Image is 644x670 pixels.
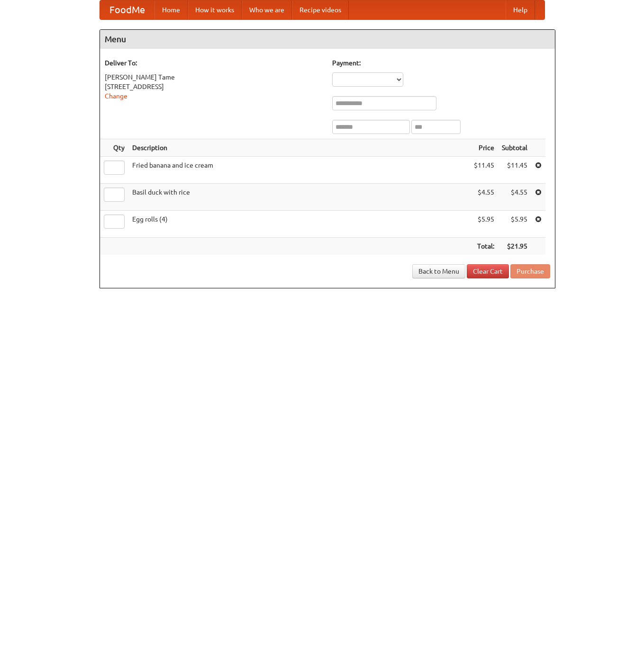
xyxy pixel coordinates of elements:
h5: Payment: [332,58,550,68]
a: Home [154,0,188,19]
td: $5.95 [470,211,498,238]
th: Price [470,139,498,157]
div: [STREET_ADDRESS] [105,82,323,91]
td: $11.45 [470,157,498,184]
td: Fried banana and ice cream [128,157,470,184]
td: $11.45 [498,157,531,184]
td: $4.55 [498,184,531,211]
a: How it works [188,0,242,19]
a: Recipe videos [292,0,349,19]
td: $5.95 [498,211,531,238]
a: FoodMe [100,0,154,19]
th: Description [128,139,470,157]
div: [PERSON_NAME] Tame [105,72,323,82]
td: Basil duck with rice [128,184,470,211]
th: $21.95 [498,238,531,255]
a: Change [105,92,127,100]
th: Subtotal [498,139,531,157]
a: Back to Menu [412,264,465,278]
a: Help [506,0,535,19]
th: Total: [470,238,498,255]
td: Egg rolls (4) [128,211,470,238]
a: Clear Cart [467,264,509,278]
td: $4.55 [470,184,498,211]
th: Qty [100,139,128,157]
h4: Menu [100,30,555,49]
button: Purchase [510,264,550,278]
a: Who we are [242,0,292,19]
h5: Deliver To: [105,58,323,68]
